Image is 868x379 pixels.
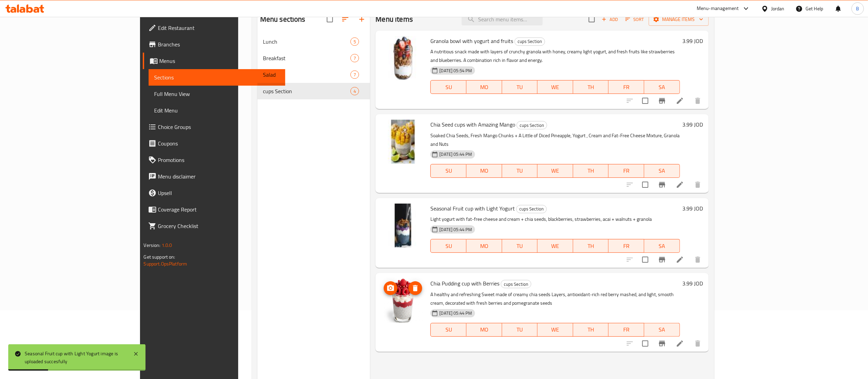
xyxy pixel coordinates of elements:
[351,55,359,62] span: 7
[573,323,609,337] button: TH
[576,166,606,176] span: TH
[676,339,684,348] a: Edit menu item
[517,205,546,213] span: cups Section
[466,80,502,94] button: MO
[149,69,285,86] a: Sections
[683,279,703,288] h6: 3.99 JOD
[576,325,606,335] span: TH
[624,14,646,25] button: Sort
[437,151,475,158] span: [DATE] 05:44 PM
[257,50,370,66] div: Breakfast7
[649,13,709,26] button: Manage items
[381,36,425,80] img: Granola bowl with yogurt and fruits
[609,164,644,178] button: FR
[257,83,370,99] div: cups Section4
[143,168,285,185] a: Menu disclaimer
[516,205,547,213] div: cups Section
[430,36,513,46] span: Granola bowl with yogurt and fruits
[350,37,359,46] div: items
[143,185,285,201] a: Upsell
[611,241,641,251] span: FR
[337,11,354,28] span: Sort sections
[351,88,359,95] span: 4
[433,166,463,176] span: SU
[143,218,285,234] a: Grocery Checklist
[676,181,684,189] a: Edit menu item
[573,164,609,178] button: TH
[540,241,570,251] span: WE
[576,241,606,251] span: TH
[625,15,644,23] span: Sort
[158,123,279,131] span: Choice Groups
[609,80,644,94] button: FR
[154,90,279,98] span: Full Menu View
[143,252,175,261] span: Get support on:
[537,323,573,337] button: WE
[430,215,680,224] p: Light yogurt with fat-free cheese and cream + chia seeds, blackberries, strawberries, acai + waln...
[143,241,160,250] span: Version:
[601,15,619,23] span: Add
[469,325,499,335] span: MO
[690,176,706,193] button: delete
[501,280,531,288] div: cups Section
[433,241,463,251] span: SU
[437,310,475,316] span: [DATE] 05:44 PM
[350,54,359,62] div: items
[437,226,475,233] span: [DATE] 05:44 PM
[690,93,706,109] button: delete
[647,166,677,176] span: SA
[263,87,351,95] div: cups Section
[430,290,680,307] p: A healthy and refreshing Sweet made of creamy chia seeds Layers, antioxidant-rich red berry mashe...
[647,82,677,92] span: SA
[323,12,337,26] span: Select all sections
[430,80,466,94] button: SU
[143,152,285,168] a: Promotions
[433,325,463,335] span: SU
[647,325,677,335] span: SA
[430,119,515,130] span: Chia Seed cups with Amazing Mango
[143,135,285,152] a: Coupons
[540,82,570,92] span: WE
[676,97,684,105] a: Edit menu item
[154,106,279,115] span: Edit Menu
[263,71,351,79] span: Salad
[143,201,285,218] a: Coverage Report
[654,176,670,193] button: Branch-specific-item
[537,80,573,94] button: WE
[354,11,370,28] button: Add section
[644,323,680,337] button: SA
[654,93,670,109] button: Branch-specific-item
[621,14,649,25] span: Sort items
[697,4,739,13] div: Menu-management
[158,189,279,197] span: Upsell
[856,5,859,12] span: B
[611,82,641,92] span: FR
[149,86,285,102] a: Full Menu View
[585,12,599,26] span: Select section
[638,177,652,192] span: Select to update
[158,205,279,214] span: Coverage Report
[381,279,425,323] img: Chia Pudding cup with Berries
[351,72,359,78] span: 7
[381,120,425,164] img: Chia Seed cups with Amazing Mango
[437,67,475,74] span: [DATE] 05:54 PM
[158,222,279,230] span: Grocery Checklist
[466,239,502,253] button: MO
[502,239,538,253] button: TU
[514,37,545,46] div: cups Section
[505,325,535,335] span: TU
[537,164,573,178] button: WE
[644,239,680,253] button: SA
[690,335,706,352] button: delete
[638,94,652,108] span: Select to update
[143,53,285,69] a: Menus
[408,281,422,295] button: delete image
[375,14,413,24] h2: Menu items
[611,325,641,335] span: FR
[540,166,570,176] span: WE
[257,66,370,83] div: Salad7
[515,37,545,45] span: cups Section
[158,24,279,32] span: Edit Restaurant
[609,323,644,337] button: FR
[502,164,538,178] button: TU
